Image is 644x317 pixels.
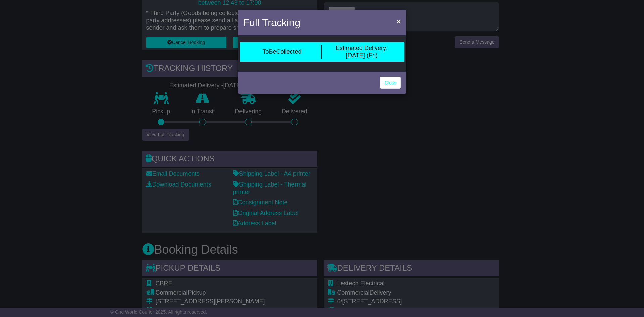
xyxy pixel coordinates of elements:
div: [DATE] (Fri) [336,45,388,59]
h4: Full Tracking [243,15,300,30]
div: ToBeCollected [262,48,301,56]
a: Close [380,77,401,89]
span: Estimated Delivery: [336,45,388,51]
button: Close [393,14,404,28]
span: × [397,17,401,25]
